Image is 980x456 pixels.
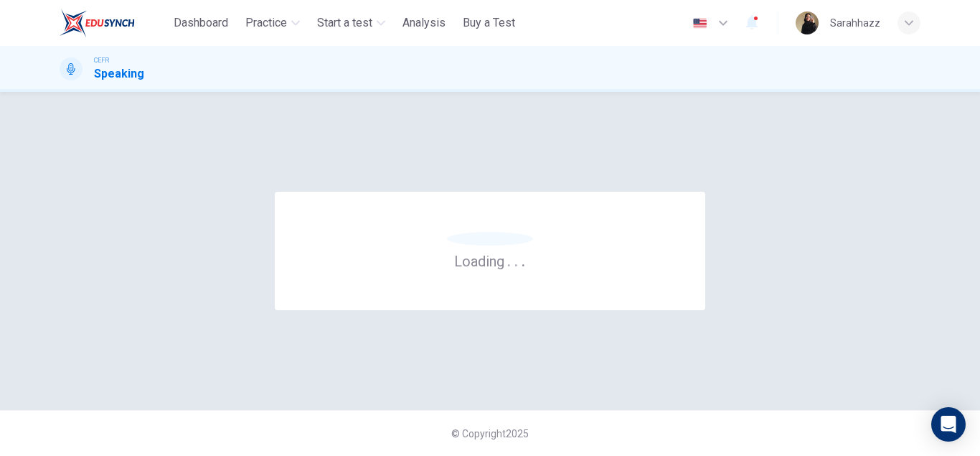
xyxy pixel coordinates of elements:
img: Profile picture [796,11,819,34]
span: Analysis [402,14,446,32]
h6: . [507,248,512,271]
span: Buy a Test [463,14,515,32]
div: Open Intercom Messenger [931,407,966,442]
button: Buy a Test [457,10,521,36]
a: ELTC logo [60,9,168,37]
span: Dashboard [174,14,228,32]
h6: . [521,248,526,271]
span: Practice [245,14,287,32]
button: Analysis [397,10,451,36]
img: en [691,18,709,29]
span: Start a test [317,14,372,32]
h6: . [514,248,519,271]
h1: Speaking [94,65,144,83]
h6: Loading [454,251,526,270]
div: Sarahhazz [830,14,880,32]
button: Practice [240,10,306,36]
button: Start a test [311,10,391,36]
img: ELTC logo [60,9,135,37]
span: © Copyright 2025 [451,428,529,439]
span: CEFR [94,55,109,65]
button: Dashboard [168,10,234,36]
